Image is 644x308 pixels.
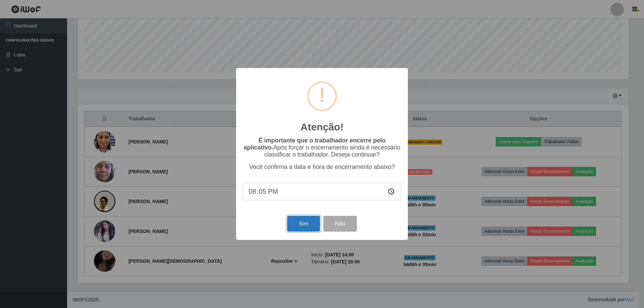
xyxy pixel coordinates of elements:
button: Sim [287,216,320,232]
p: Você confirma a data e hora de encerramento abaixo? [243,164,401,171]
h2: Atenção! [301,121,343,133]
button: Não [323,216,357,232]
p: Após forçar o encerramento ainda é necessário classificar o trabalhador. Deseja continuar? [243,137,401,158]
b: É importante que o trabalhador encerre pelo aplicativo. [244,137,385,151]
